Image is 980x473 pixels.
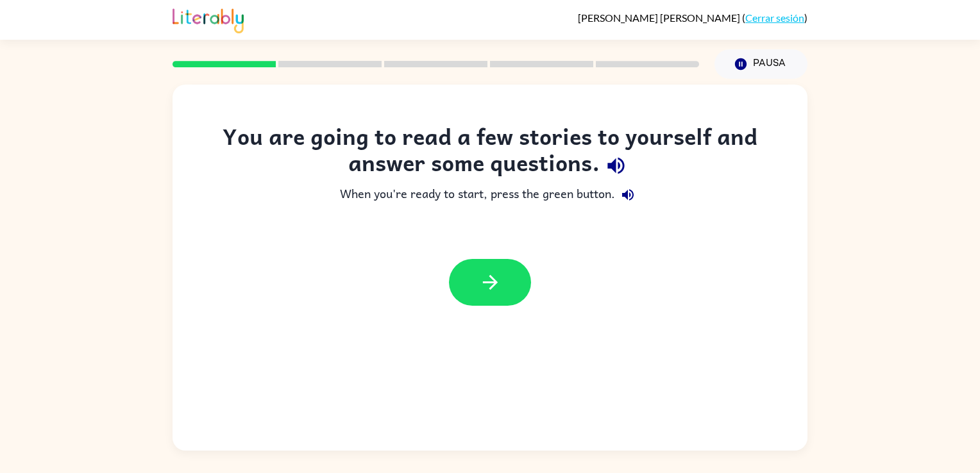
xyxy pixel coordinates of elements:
[198,123,782,182] div: You are going to read a few stories to yourself and answer some questions.
[714,49,807,79] button: Pausa
[578,12,742,24] span: [PERSON_NAME] [PERSON_NAME]
[745,12,804,24] a: Cerrar sesión
[173,5,244,33] img: Literably
[198,182,782,208] div: When you're ready to start, press the green button.
[578,12,807,24] div: ( )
